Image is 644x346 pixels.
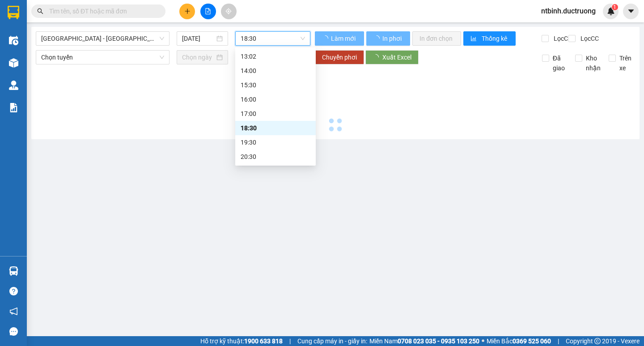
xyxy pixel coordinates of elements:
span: | [558,336,559,346]
input: Tìm tên, số ĐT hoặc mã đơn [49,6,155,16]
strong: 0708 023 035 - 0935 103 250 [398,337,479,345]
span: In phơi [382,34,403,43]
img: solution-icon [9,103,18,112]
span: file-add [205,8,211,14]
strong: 1900 633 818 [244,337,283,345]
span: | [289,336,291,346]
span: Kho nhận [582,53,604,73]
span: Thống kê [482,34,508,43]
span: message [9,327,18,336]
span: Hỗ trợ kỹ thuật: [200,336,283,346]
span: question-circle [9,287,18,295]
strong: CÔNG TY VẬN TẢI ĐỨC TRƯỞNG [19,5,115,12]
span: loading [322,35,330,42]
span: search [37,8,43,14]
input: Chọn ngày [182,52,215,62]
span: notification [9,307,18,316]
button: bar-chartThống kê [463,31,516,46]
img: logo-vxr [8,6,19,19]
span: Lọc CR [550,34,573,43]
span: - [28,60,70,68]
button: Chuyển phơi [315,50,364,64]
button: In phơi [366,31,410,46]
span: Miền Bắc [487,336,551,346]
button: Làm mới [315,31,364,46]
input: 11/10/2025 [182,34,215,43]
span: aim [225,8,232,14]
span: loading [373,54,382,60]
span: 0389534598 [30,60,70,68]
span: - [26,23,68,30]
span: copyright [594,338,601,344]
button: plus [179,4,195,19]
span: Trên xe [616,53,635,73]
span: Miền Nam [369,336,479,346]
span: Đã giao [549,53,568,73]
img: warehouse-icon [9,266,18,276]
button: caret-down [623,4,639,19]
span: loading [373,35,381,42]
span: bar-chart [470,35,478,43]
span: VP [PERSON_NAME] - [26,32,110,56]
span: 1 [613,4,616,10]
span: Gửi [7,36,16,43]
span: Hà Nội - Thái Thụy (45 chỗ) [41,32,164,45]
strong: HOTLINE : [52,13,82,20]
button: aim [221,4,237,19]
span: Xuất Excel [382,52,411,62]
span: Làm mới [331,34,357,43]
span: Chọn chuyến [241,51,305,64]
img: warehouse-icon [9,81,18,90]
button: In đơn chọn [412,31,461,46]
span: Cung cấp máy in - giấy in: [297,336,367,346]
span: 0988689091 [28,23,68,30]
span: 14 [PERSON_NAME], [PERSON_NAME] [26,32,110,56]
span: caret-down [627,7,635,15]
img: icon-new-feature [607,7,615,15]
button: file-add [200,4,216,19]
img: warehouse-icon [9,58,18,68]
button: Xuất Excel [365,50,419,64]
strong: 0369 525 060 [513,337,551,345]
img: warehouse-icon [9,36,18,45]
span: Lọc CC [577,34,600,43]
span: Chọn tuyến [41,51,164,64]
span: ⚪️ [482,339,484,343]
sup: 1 [612,4,618,10]
span: plus [184,8,191,14]
span: ntbinh.ductruong [534,5,603,17]
span: 18:30 [241,32,305,45]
